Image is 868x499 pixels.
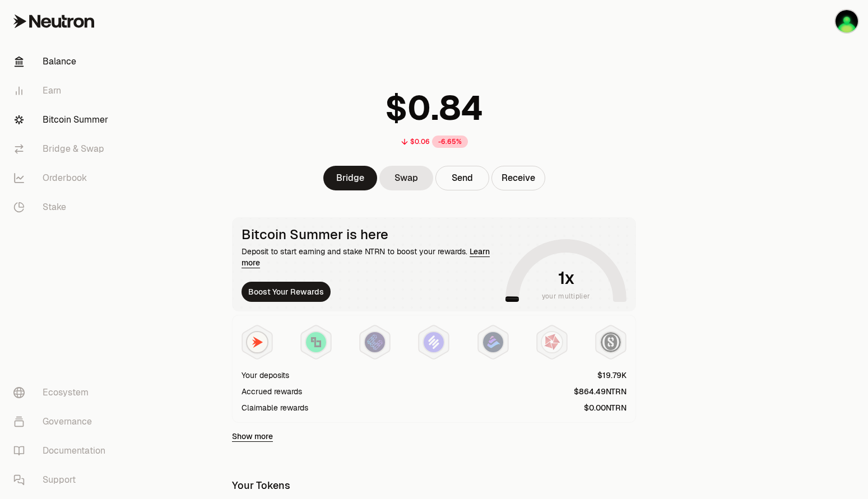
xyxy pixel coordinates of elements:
a: Swap [379,166,433,190]
div: Bitcoin Summer is here [242,227,501,242]
img: Structured Points [601,332,621,352]
div: $0.06 [410,137,430,146]
a: Bridge [323,166,377,190]
button: Boost Your Rewards [242,282,331,302]
img: NTRN [247,332,267,352]
div: Accrued rewards [242,386,302,397]
button: Send [435,166,489,190]
a: Governance [4,407,121,436]
img: Solv Points [424,332,444,352]
img: Bedrock Diamonds [483,332,503,352]
a: Ecosystem [4,378,121,407]
div: Claimable rewards [242,402,308,413]
a: Stake [4,193,121,222]
a: Show more [232,431,273,442]
a: Orderbook [4,164,121,193]
a: Bridge & Swap [4,134,121,164]
img: EtherFi Points [365,332,385,352]
div: -6.65% [432,136,468,148]
img: Lombard Lux [306,332,326,352]
div: Your Tokens [232,478,290,493]
span: your multiplier [542,291,591,302]
a: Support [4,465,121,495]
img: Mars Fragments [542,332,562,352]
a: Balance [4,47,121,76]
a: Earn [4,76,121,105]
a: Documentation [4,436,121,465]
div: Your deposits [242,370,289,381]
img: KO [835,10,858,32]
div: Deposit to start earning and stake NTRN to boost your rewards. [242,246,501,268]
button: Receive [491,166,545,190]
a: Bitcoin Summer [4,105,121,134]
